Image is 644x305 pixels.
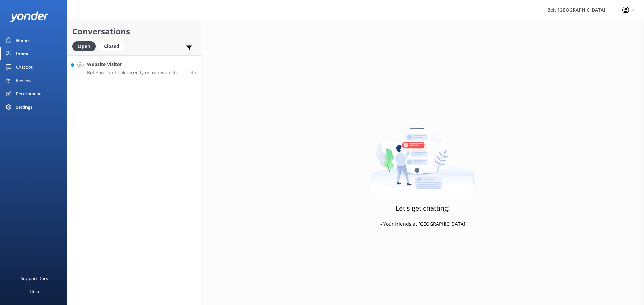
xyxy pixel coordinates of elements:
[371,111,475,195] img: artwork of a man stealing a conversation from at giant smartphone
[21,272,48,285] div: Support Docs
[72,25,196,38] h2: Conversations
[16,33,29,47] div: Home
[16,47,29,60] div: Inbox
[380,220,465,228] p: - Your friends at [GEOGRAPHIC_DATA]
[189,69,196,75] span: Sep 26 2025 07:07pm (UTC +12:00) Pacific/Auckland
[30,285,39,298] div: Help
[99,41,124,51] div: Closed
[16,74,32,87] div: Reviews
[67,55,201,80] a: Website VisitorBot:You can book directly on our website, which has live availability for all acco...
[16,87,42,100] div: Recommend
[396,203,450,214] h3: Let's get chatting!
[16,100,32,114] div: Settings
[10,11,49,22] img: yonder-white-logo.png
[72,42,99,50] a: Open
[72,41,96,51] div: Open
[87,70,183,76] p: Bot: You can book directly on our website, which has live availability for all accommodation opti...
[16,60,33,74] div: Chatbot
[87,61,183,68] h4: Website Visitor
[99,42,128,50] a: Closed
